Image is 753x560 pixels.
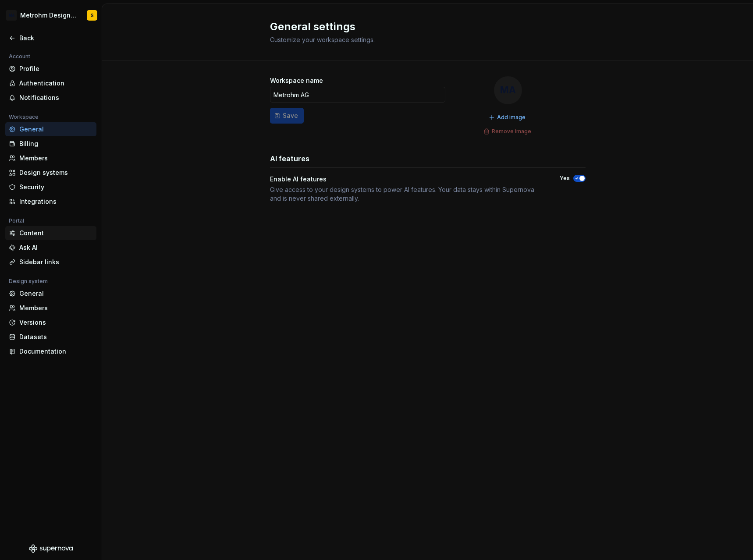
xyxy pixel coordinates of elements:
a: General [5,122,96,136]
div: Ask AI [19,243,93,252]
button: MAMetrohm Design SystemS [2,6,100,25]
div: Account [5,51,34,62]
h3: AI features [270,153,309,164]
div: Enable AI features [270,175,544,184]
div: Metrohm Design System [20,11,76,20]
div: Billing [19,139,93,148]
h2: General settings [270,20,575,34]
span: Customize your workspace settings. [270,36,375,43]
a: Notifications [5,91,96,105]
a: Members [5,151,96,165]
div: Back [19,34,93,43]
a: Datasets [5,330,96,344]
a: Members [5,301,96,315]
a: Sidebar links [5,255,96,269]
div: Workspace [5,112,42,122]
div: General [19,289,93,298]
a: Design systems [5,166,96,180]
a: Content [5,226,96,240]
div: Documentation [19,347,93,356]
svg: Supernova Logo [29,544,73,553]
label: Workspace name [270,76,323,85]
div: MA [494,76,522,104]
a: Ask AI [5,241,96,255]
div: Authentication [19,79,93,88]
div: Portal [5,216,28,226]
div: Members [19,304,93,312]
div: Versions [19,318,93,327]
div: S [91,12,94,19]
a: Security [5,180,96,194]
a: General [5,287,96,301]
div: General [19,125,93,134]
a: Integrations [5,195,96,209]
div: Sidebar links [19,258,93,266]
a: Documentation [5,344,96,358]
a: Authentication [5,76,96,90]
a: Billing [5,137,96,151]
div: Give access to your design systems to power AI features. Your data stays within Supernova and is ... [270,185,544,203]
a: Back [5,31,96,45]
div: Design systems [19,168,93,177]
div: Notifications [19,93,93,102]
div: Content [19,229,93,237]
a: Profile [5,62,96,76]
div: Security [19,183,93,191]
div: MA [6,10,17,21]
div: Design system [5,276,51,287]
div: Datasets [19,333,93,341]
a: Versions [5,315,96,330]
div: Profile [19,64,93,73]
button: Add image [486,111,529,124]
span: Add image [497,114,526,121]
label: Yes [560,175,570,182]
div: Members [19,154,93,163]
div: Integrations [19,197,93,206]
